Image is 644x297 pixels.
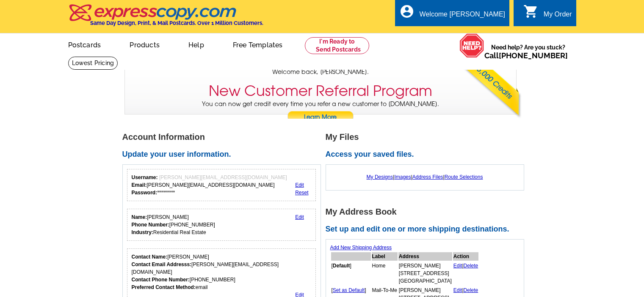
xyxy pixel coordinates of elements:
[287,111,354,124] a: Learn More
[159,174,287,180] span: [PERSON_NAME][EMAIL_ADDRESS][DOMAIN_NAME]
[453,263,462,269] a: Edit
[132,284,196,290] strong: Preferred Contact Method:
[326,133,529,142] h1: My Files
[544,11,572,22] div: My Order
[68,10,263,26] a: Same Day Design, Print, & Mail Postcards. Over 1 Million Customers.
[55,34,115,54] a: Postcards
[132,253,312,291] div: [PERSON_NAME] [PERSON_NAME][EMAIL_ADDRESS][DOMAIN_NAME] [PHONE_NUMBER] email
[132,214,147,220] strong: Name:
[453,287,462,293] a: Edit
[219,34,296,54] a: Free Templates
[367,174,393,180] a: My Designs
[272,68,369,76] span: Welcome back, [PERSON_NAME].
[445,174,483,180] a: Route Selections
[330,169,520,185] div: | | |
[326,225,529,234] h2: Set up and edit one or more shipping destinations.
[484,43,572,60] span: Need help? Are you stuck?
[333,263,350,269] b: Default
[412,174,443,180] a: Address Files
[459,33,484,58] img: help
[132,222,169,228] strong: Phone Number:
[125,100,516,124] p: You can now get credit every time you refer a new customer to [DOMAIN_NAME].
[209,82,432,100] h3: New Customer Referral Program
[394,174,411,180] a: Images
[372,252,398,261] th: Label
[330,245,392,251] a: Add New Shipping Address
[399,4,415,19] i: account_circle
[523,4,539,19] i: shopping_cart
[90,20,263,26] h4: Same Day Design, Print, & Mail Postcards. Over 1 Million Customers.
[453,252,479,261] th: Action
[132,174,158,180] strong: Username:
[127,169,316,201] div: Your login information.
[398,262,452,285] td: [PERSON_NAME] [STREET_ADDRESS] [GEOGRAPHIC_DATA]
[132,182,147,188] strong: Email:
[372,262,398,285] td: Home
[122,150,326,159] h2: Update your user information.
[398,252,452,261] th: Address
[132,277,190,283] strong: Contact Phone Number:
[326,150,529,159] h2: Access your saved files.
[523,9,572,20] a: shopping_cart My Order
[499,51,568,60] a: [PHONE_NUMBER]
[326,207,529,216] h1: My Address Book
[175,34,218,54] a: Help
[132,254,168,260] strong: Contact Name:
[333,287,365,293] a: Set as Default
[132,174,287,196] div: [PERSON_NAME][EMAIL_ADDRESS][DOMAIN_NAME] *********
[464,263,478,269] a: Delete
[420,11,505,22] div: Welcome [PERSON_NAME]
[116,34,173,54] a: Products
[453,262,479,285] td: |
[122,133,326,142] h1: Account Information
[132,213,215,236] div: [PERSON_NAME] [PHONE_NUMBER] Residential Real Estate
[331,262,371,285] td: [ ]
[132,229,153,235] strong: Industry:
[132,190,158,196] strong: Password:
[295,214,304,220] a: Edit
[464,287,478,293] a: Delete
[484,51,568,60] span: Call
[295,182,304,188] a: Edit
[132,262,192,267] strong: Contact Email Addresss:
[127,209,316,241] div: Your personal details.
[295,190,308,196] a: Reset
